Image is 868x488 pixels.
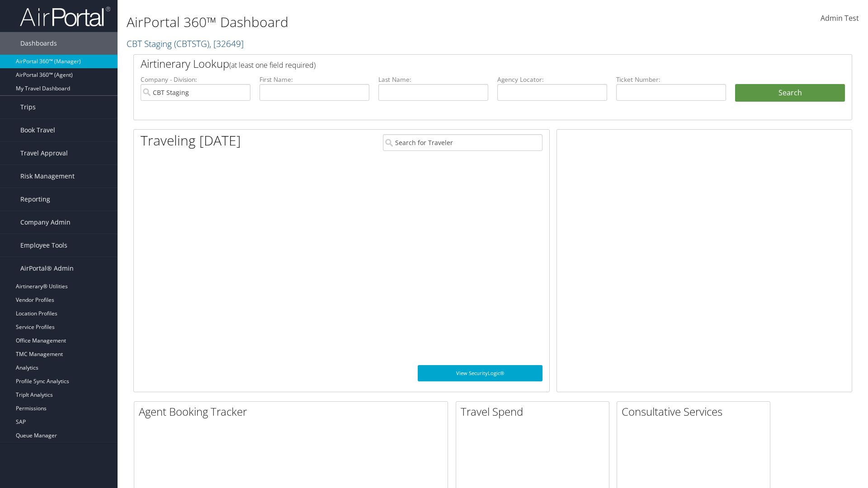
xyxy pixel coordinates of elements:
button: Search [735,84,845,102]
span: , [ 32649 ] [209,38,244,50]
label: Last Name: [378,75,488,84]
span: (at least one field required) [229,60,316,70]
h1: Traveling [DATE] [141,131,241,150]
span: Travel Approval [20,142,68,164]
h2: Consultative Services [622,404,770,419]
label: Company - Division: [141,75,250,84]
h1: AirPortal 360™ Dashboard [127,13,615,32]
h2: Travel Spend [461,404,609,419]
input: Search for Traveler [383,134,542,151]
h2: Airtinerary Lookup [141,56,785,71]
span: Book Travel [20,119,55,141]
span: Admin Test [821,13,859,23]
span: Trips [20,96,36,118]
span: AirPortal® Admin [20,257,74,280]
a: Admin Test [821,5,859,33]
span: Risk Management [20,165,75,188]
a: CBT Staging [127,38,244,50]
label: First Name: [259,75,369,84]
label: Ticket Number: [616,75,726,84]
span: Reporting [20,188,50,211]
span: Employee Tools [20,234,67,257]
span: Dashboards [20,32,57,55]
a: View SecurityLogic® [418,365,542,381]
img: airportal-logo.png [20,6,110,27]
span: Company Admin [20,211,71,234]
span: ( CBTSTG ) [174,38,209,50]
h2: Agent Booking Tracker [139,404,448,419]
label: Agency Locator: [497,75,607,84]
